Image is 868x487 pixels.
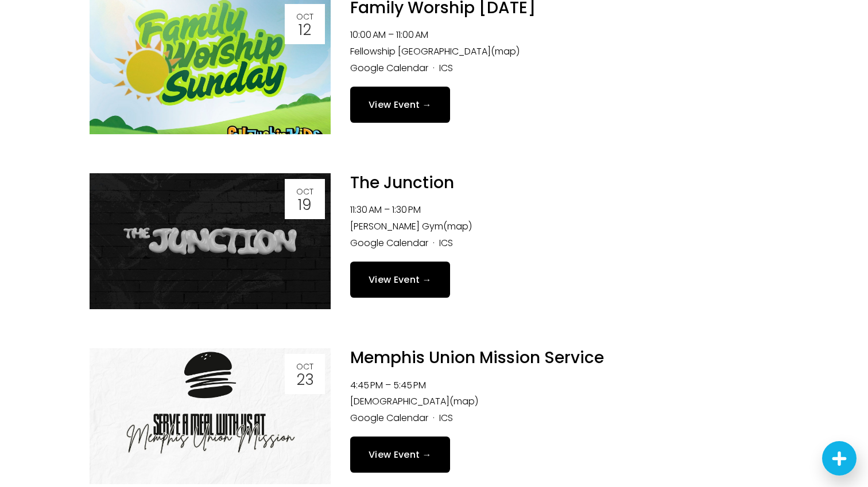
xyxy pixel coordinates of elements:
[90,348,331,484] img: Memphis Union Mission Service
[350,236,428,250] a: Google Calendar
[288,363,321,371] div: Oct
[491,45,520,58] a: (map)
[439,236,453,250] a: ICS
[449,395,478,408] a: (map)
[443,220,472,233] a: (map)
[396,28,428,41] time: 11:00 AM
[350,87,450,123] a: View Event →
[392,203,421,216] time: 1:30 PM
[350,379,383,392] time: 4:45 PM
[350,394,778,410] li: [DEMOGRAPHIC_DATA]
[288,22,321,37] div: 12
[439,411,453,424] a: ICS
[350,172,454,194] a: The Junction
[350,44,778,60] li: Fellowship [GEOGRAPHIC_DATA]
[288,197,321,212] div: 19
[350,411,428,424] a: Google Calendar
[350,203,382,216] time: 11:30 AM
[350,219,778,235] li: [PERSON_NAME] Gym
[350,437,450,473] a: View Event →
[90,173,331,309] img: The Junction
[393,379,426,392] time: 5:45 PM
[288,188,321,196] div: Oct
[288,372,321,387] div: 23
[350,346,604,369] a: Memphis Union Mission Service
[439,61,453,75] a: ICS
[350,28,386,41] time: 10:00 AM
[350,61,428,75] a: Google Calendar
[350,262,450,298] a: View Event →
[288,13,321,21] div: Oct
